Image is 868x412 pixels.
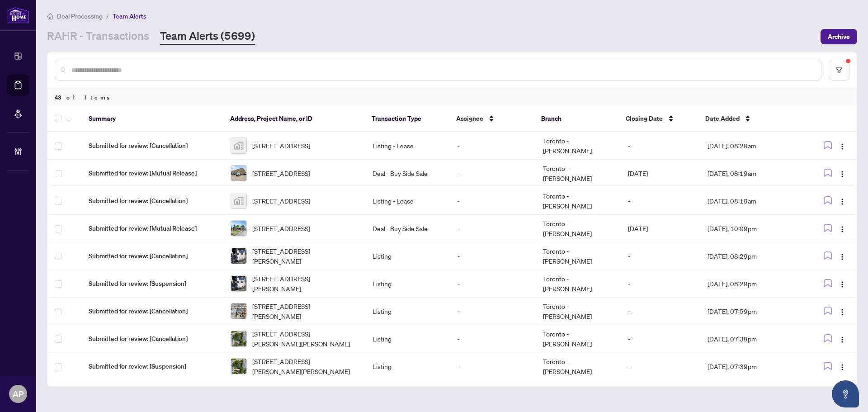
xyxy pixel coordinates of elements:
td: Listing [365,242,450,270]
img: thumbnail-img [231,166,246,181]
td: - [621,132,700,160]
span: filter [836,67,842,73]
th: Branch [534,106,619,132]
td: Toronto - [PERSON_NAME] [536,270,621,298]
a: Team Alerts (5699) [160,28,255,45]
span: home [47,13,53,19]
th: Date Added [698,106,800,132]
td: [DATE], 07:39pm [700,325,802,353]
td: [DATE], 08:19am [700,187,802,215]
span: [STREET_ADDRESS] [252,223,310,233]
span: [STREET_ADDRESS] [252,141,310,151]
span: [STREET_ADDRESS] [252,168,310,178]
td: - [621,187,700,215]
a: RAHR - Transactions [47,28,149,45]
td: Toronto - [PERSON_NAME] [536,160,621,187]
td: - [450,298,535,325]
td: - [621,270,700,298]
img: thumbnail-img [231,303,246,319]
img: Logo [839,170,846,178]
span: Team Alerts [113,12,146,20]
img: Logo [839,253,846,260]
td: Listing [365,270,450,298]
td: [DATE], 08:29pm [700,242,802,270]
img: Logo [839,226,846,233]
span: Assignee [456,114,483,123]
span: Submitted for review: [Cancellation] [89,196,216,206]
td: Toronto - [PERSON_NAME] [536,242,621,270]
td: Listing [365,325,450,353]
img: thumbnail-img [231,276,246,291]
span: Submitted for review: [Suspension] [89,279,216,289]
span: Submitted for review: [Mutual Release] [89,223,216,233]
span: Date Added [705,114,740,123]
div: 43 of Items [47,89,857,106]
td: Listing [365,353,450,380]
th: Transaction Type [364,106,449,132]
button: Logo [835,166,849,180]
span: Archive [828,29,850,44]
td: Toronto - [PERSON_NAME] [536,132,621,160]
button: Archive [821,29,857,44]
img: thumbnail-img [231,331,246,346]
img: Logo [839,198,846,205]
span: [STREET_ADDRESS][PERSON_NAME][PERSON_NAME] [252,356,358,376]
img: Logo [839,308,846,316]
span: Submitted for review: [Cancellation] [89,251,216,261]
td: - [621,353,700,380]
th: Closing Date [618,106,698,132]
td: - [450,160,535,187]
span: Submitted for review: [Suspension] [89,361,216,371]
span: [STREET_ADDRESS][PERSON_NAME] [252,301,358,321]
td: Listing - Lease [365,187,450,215]
button: Logo [835,331,849,346]
button: Logo [835,194,849,208]
img: Logo [839,281,846,288]
td: [DATE], 08:29pm [700,270,802,298]
span: Closing Date [626,114,663,123]
td: - [621,242,700,270]
td: Toronto - [PERSON_NAME] [536,187,621,215]
button: Logo [835,249,849,263]
span: [STREET_ADDRESS][PERSON_NAME][PERSON_NAME] [252,329,358,349]
span: Deal Processing [57,12,103,20]
td: Toronto - [PERSON_NAME] [536,353,621,380]
td: - [450,325,535,353]
td: - [450,270,535,298]
td: - [450,187,535,215]
td: Deal - Buy Side Sale [365,160,450,187]
span: AP [13,388,24,400]
img: thumbnail-img [231,248,246,264]
button: Logo [835,221,849,236]
span: [STREET_ADDRESS][PERSON_NAME] [252,274,358,294]
button: Open asap [832,380,859,407]
td: [DATE], 07:59pm [700,298,802,325]
button: Logo [835,304,849,318]
span: [STREET_ADDRESS][PERSON_NAME] [252,246,358,266]
td: - [450,242,535,270]
button: Logo [835,359,849,374]
td: - [450,353,535,380]
td: [DATE], 10:09pm [700,215,802,242]
td: - [450,215,535,242]
th: Assignee [449,106,534,132]
td: - [621,325,700,353]
th: Summary [81,106,223,132]
button: Logo [835,138,849,153]
td: [DATE] [621,160,700,187]
span: Submitted for review: [Cancellation] [89,306,216,316]
td: Toronto - [PERSON_NAME] [536,298,621,325]
img: thumbnail-img [231,359,246,374]
th: Address, Project Name, or ID [223,106,364,132]
button: Logo [835,276,849,291]
li: / [106,11,109,21]
td: [DATE], 07:39pm [700,353,802,380]
span: Submitted for review: [Mutual Release] [89,168,216,178]
td: - [450,132,535,160]
span: Submitted for review: [Cancellation] [89,334,216,344]
span: [STREET_ADDRESS] [252,196,310,206]
img: thumbnail-img [231,193,246,208]
img: thumbnail-img [231,221,246,236]
button: filter [829,60,849,81]
td: [DATE] [621,215,700,242]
